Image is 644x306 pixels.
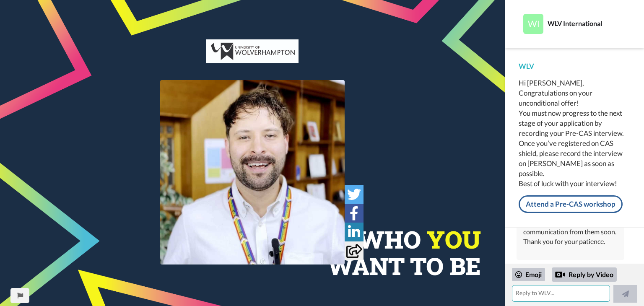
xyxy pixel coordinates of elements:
div: WLV International [548,19,630,27]
div: Reply by Video [552,267,617,282]
img: c0db3496-36db-47dd-bc5f-9f3a1f8391a7 [206,39,299,63]
img: 9dfb7d97-2856-4181-85e0-e99e13665e2b-thumb.jpg [160,80,345,265]
div: Hi [PERSON_NAME], Congratulations on your unconditional offer! You must now progress to the next ... [519,78,631,189]
div: Emoji [512,268,545,281]
a: Attend a Pre-CAS workshop [519,195,623,213]
img: Profile Image [523,14,543,34]
div: Reply by Video [555,270,565,280]
div: WLV [519,61,631,71]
